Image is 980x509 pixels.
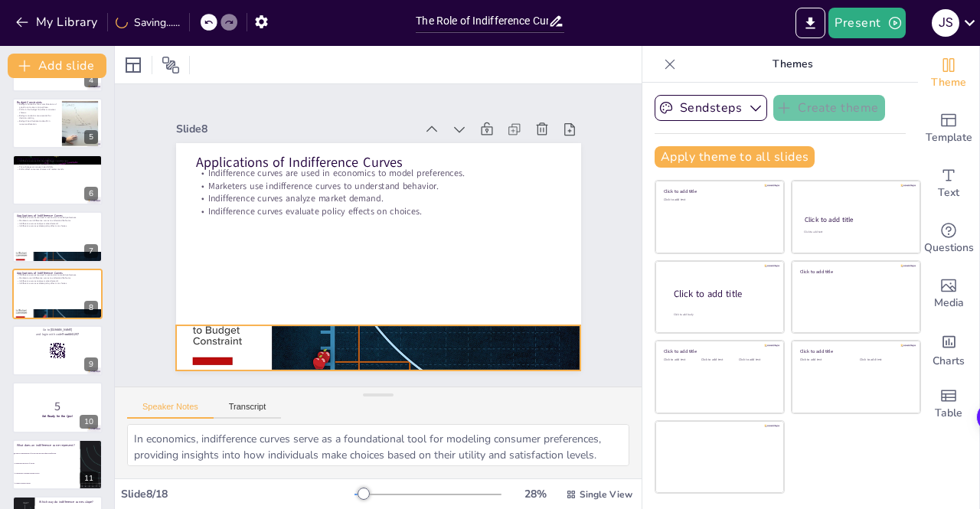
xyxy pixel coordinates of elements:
[15,482,79,484] span: It depicts market trends.
[12,382,103,432] div: 10
[655,146,815,168] button: Apply theme to all slides
[664,358,698,362] div: Click to add text
[127,402,214,419] button: Speaker Notes
[176,122,416,136] div: Slide 8
[805,215,906,224] div: Click to add title
[918,101,979,156] div: Add ready made slides
[935,405,962,422] span: Table
[84,130,98,144] div: 5
[580,488,632,501] span: Single View
[17,220,98,223] p: Marketers use indifference curves to understand behavior.
[162,56,180,74] span: Position
[121,487,354,501] div: Slide 8 / 18
[15,472,79,474] span: It represents consumer income levels.
[800,358,848,362] div: Click to add text
[80,415,98,429] div: 10
[17,165,98,168] p: Price changes can cause inward shifts.
[196,152,560,171] p: Applications of Indifference Curves
[918,46,979,101] div: Change the overall theme
[84,244,98,258] div: 7
[804,230,906,234] div: Click to add text
[17,119,57,125] p: Budget lines illustrate trade-offs in resource allocation.
[17,282,98,285] p: Indifference curves evaluate policy effects on choices.
[12,155,103,205] div: 6
[17,157,98,162] p: Shifts in Indifference Curves
[17,160,98,163] p: Indifference curves shift due to changes in preferences.
[15,462,79,464] span: It indicates the price of goods.
[800,348,910,354] div: Click to add title
[51,328,73,332] strong: [DOMAIN_NAME]
[918,377,979,432] div: Add a table
[918,321,979,377] div: Add charts and graphs
[932,8,959,38] button: J S
[121,53,145,77] div: Layout
[416,10,547,32] input: Insert title
[828,8,905,38] button: Present
[12,269,103,319] div: 8
[39,500,98,504] p: Which way do indifference curves slope?
[15,452,79,454] span: It shows combinations of goods that provide equal satisfaction.
[17,217,98,220] p: Indifference curves are used in economics to model preferences.
[17,332,98,337] p: and login with code
[84,187,98,201] div: 6
[701,358,736,362] div: Click to add text
[214,402,282,419] button: Transcript
[17,214,98,218] p: Applications of Indifference Curves
[933,353,965,370] span: Charts
[924,240,974,256] span: Questions
[12,325,103,376] div: 9
[17,114,57,119] p: Budget constraints are essential for decision-making.
[8,54,106,78] button: Add slide
[17,279,98,282] p: Indifference curves analyze market demand.
[674,313,770,317] div: Click to add body
[11,10,104,34] button: My Library
[682,46,903,83] p: Themes
[860,358,908,362] div: Click to add text
[934,295,964,312] span: Media
[664,198,773,202] div: Click to add text
[17,103,57,108] p: Budget constraints show combinations of goods a consumer can purchase.
[196,179,560,191] p: Marketers use indifference curves to understand behavior.
[664,188,773,194] div: Click to add title
[84,301,98,315] div: 8
[17,270,98,275] p: Applications of Indifference Curves
[196,167,560,179] p: Indifference curves are used in economics to model preferences.
[196,192,560,204] p: Indifference curves analyze market demand.
[17,108,57,113] p: Shifts in the budget line affect consumer choices.
[655,95,767,121] button: Sendsteps
[12,439,103,490] div: 11
[17,443,76,448] p: What does an indifference curve represent?
[517,487,554,501] div: 28 %
[17,100,57,104] p: Budget Constraints
[938,184,959,201] span: Text
[17,168,98,171] p: Shifts affect consumer choices and market trends.
[196,204,560,217] p: Indifference curves evaluate policy effects on choices.
[932,9,959,37] div: J S
[17,225,98,228] p: Indifference curves evaluate policy effects on choices.
[773,95,885,121] button: Create theme
[12,98,103,148] div: 5
[17,274,98,277] p: Indifference curves are used in economics to model preferences.
[926,129,972,146] span: Template
[116,15,180,30] div: Saving......
[127,424,629,466] textarea: In economics, indifference curves serve as a foundational tool for modeling consumer preferences,...
[17,223,98,226] p: Indifference curves analyze market demand.
[918,156,979,211] div: Add text boxes
[80,471,98,485] div: 11
[12,211,103,262] div: 7
[800,268,910,274] div: Click to add title
[674,288,772,301] div: Click to add title
[664,348,773,354] div: Click to add title
[739,358,773,362] div: Click to add text
[84,73,98,87] div: 4
[84,357,98,371] div: 9
[17,162,98,165] p: An increase in income shifts the curve outward.
[918,211,979,266] div: Get real-time input from your audience
[17,276,98,279] p: Marketers use indifference curves to understand behavior.
[931,74,966,91] span: Theme
[42,414,73,418] strong: Get Ready for the Quiz!
[918,266,979,321] div: Add images, graphics, shapes or video
[795,8,825,38] button: Export to PowerPoint
[17,397,98,414] p: 5
[17,328,98,332] p: Go to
